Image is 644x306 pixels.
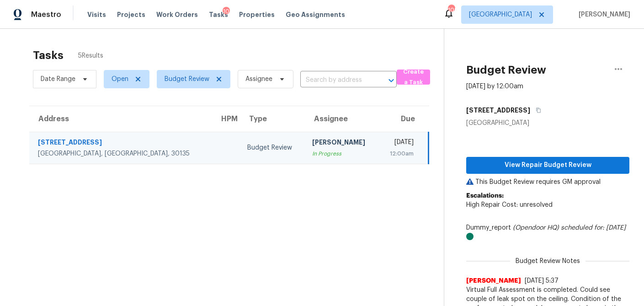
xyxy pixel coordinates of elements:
[466,106,530,115] h5: [STREET_ADDRESS]
[466,65,546,75] h2: Budget Review
[561,225,626,231] i: scheduled for: [DATE]
[466,118,629,128] div: [GEOGRAPHIC_DATA]
[466,177,629,187] p: This Budget Review requires GM approval
[300,73,371,87] input: Search by address
[385,74,398,87] button: Open
[41,75,75,84] span: Date Range
[38,138,205,149] div: [STREET_ADDRESS]
[117,10,145,19] span: Projects
[466,202,553,208] span: High Repair Cost: unresolved
[156,10,198,19] span: Work Orders
[466,276,521,285] span: [PERSON_NAME]
[245,75,272,84] span: Assignee
[386,149,414,158] div: 12:00am
[466,223,629,242] div: Dummy_report
[530,102,543,118] button: Copy Address
[397,70,430,85] button: Create a Task
[575,10,630,19] span: [PERSON_NAME]
[38,149,205,158] div: [GEOGRAPHIC_DATA], [GEOGRAPHIC_DATA], 30135
[474,160,622,171] span: View Repair Budget Review
[525,278,559,284] span: [DATE] 5:37
[165,75,209,84] span: Budget Review
[240,106,305,132] th: Type
[29,106,212,132] th: Address
[209,11,228,18] span: Tasks
[212,106,240,132] th: HPM
[305,106,378,132] th: Assignee
[469,10,532,19] span: [GEOGRAPHIC_DATA]
[510,257,585,266] span: Budget Review Notes
[312,149,371,158] div: In Progress
[312,138,371,149] div: [PERSON_NAME]
[513,225,559,231] i: (Opendoor HQ)
[239,10,275,19] span: Properties
[247,143,298,152] div: Budget Review
[378,106,429,132] th: Due
[31,10,61,19] span: Maestro
[466,157,629,174] button: View Repair Budget Review
[466,193,504,199] b: Escalations:
[401,67,426,88] span: Create a Task
[448,5,454,15] div: 109
[112,75,128,84] span: Open
[466,82,523,91] div: [DATE] by 12:00am
[223,7,230,16] div: 10
[386,138,414,149] div: [DATE]
[87,10,106,19] span: Visits
[33,51,64,60] h2: Tasks
[286,10,345,19] span: Geo Assignments
[78,51,103,60] span: 5 Results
